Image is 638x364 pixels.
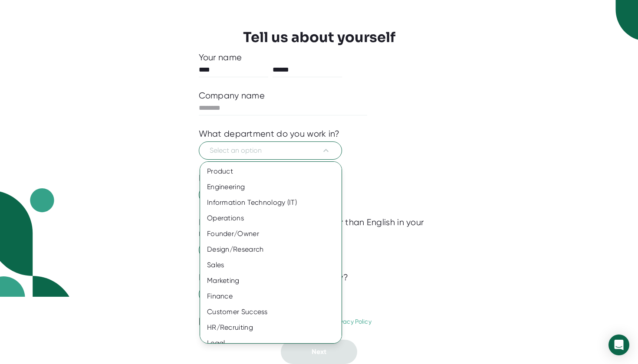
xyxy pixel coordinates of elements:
div: Marketing [200,273,342,289]
div: Legal [200,335,342,351]
div: Sales [200,257,342,273]
div: Design/Research [200,242,342,257]
div: Engineering [200,179,342,195]
div: Product [200,164,342,179]
div: Founder/Owner [200,226,342,242]
div: Operations [200,210,342,226]
div: Finance [200,289,342,304]
div: Customer Success [200,304,342,320]
div: Open Intercom Messenger [608,334,629,355]
div: Information Technology (IT) [200,195,342,210]
div: HR/Recruiting [200,320,342,335]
